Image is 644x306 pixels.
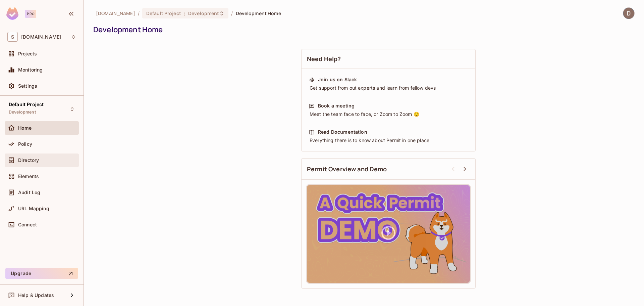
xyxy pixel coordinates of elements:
div: Development Home [93,25,631,35]
span: the active workspace [96,10,135,16]
img: Dat Nghiem Quoc [623,8,634,19]
span: : [183,11,186,16]
span: Directory [18,158,39,163]
span: Policy [18,141,32,147]
div: Read Documentation [318,129,367,135]
li: / [231,10,233,16]
span: Development [9,110,36,115]
div: Join us on Slack [318,76,357,83]
span: Default Project [146,10,181,16]
span: Monitoring [18,67,43,73]
li: / [138,10,140,16]
div: Get support from out experts and learn from fellow devs [309,85,468,91]
span: Default Project [9,102,44,107]
span: Connect [18,222,37,227]
span: S [7,32,18,42]
span: Permit Overview and Demo [307,165,387,173]
span: Workspace: savameta.com [21,34,61,40]
span: Settings [18,83,37,89]
span: Audit Log [18,190,40,195]
div: Everything there is to know about Permit in one place [309,137,468,144]
div: Book a meeting [318,102,355,109]
span: Help & Updates [18,293,54,298]
div: Meet the team face to face, or Zoom to Zoom 😉 [309,111,468,118]
span: Development Home [236,10,281,16]
span: Home [18,125,32,131]
span: URL Mapping [18,206,49,211]
button: Upgrade [5,268,78,279]
img: SReyMgAAAABJRU5ErkJggg== [6,7,18,20]
span: Need Help? [307,55,341,63]
span: Elements [18,174,39,179]
div: Pro [25,10,36,18]
span: Projects [18,51,37,56]
span: Development [188,10,219,16]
